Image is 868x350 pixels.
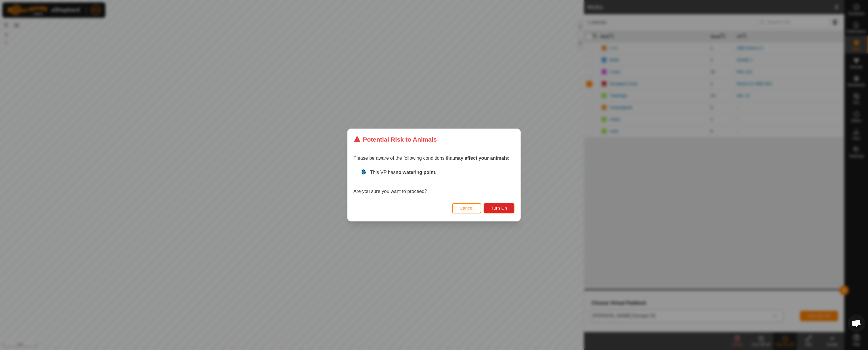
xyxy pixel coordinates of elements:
span: Please be aware of the following conditions that [354,156,510,161]
span: This VP has [370,170,437,175]
div: Are you sure you want to proceed? [354,169,515,195]
span: Cancel [460,206,474,210]
span: Turn On [491,206,507,210]
strong: may affect your animals: [454,156,510,161]
div: Potential Risk to Animals [354,135,437,144]
a: Open chat [848,314,865,332]
button: Cancel [452,203,481,213]
strong: no watering point. [396,170,437,175]
button: Turn On [484,203,514,213]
